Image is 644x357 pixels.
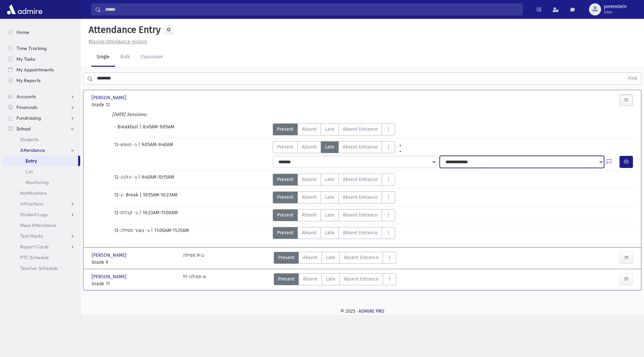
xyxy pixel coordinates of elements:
[273,141,406,153] div: AttTypes
[273,227,395,239] div: AttTypes
[604,9,627,15] span: User
[273,123,395,135] div: AttTypes
[277,229,293,236] span: Present
[92,252,128,259] span: [PERSON_NAME]
[25,158,37,164] span: Entry
[3,123,80,134] a: School
[359,308,384,314] a: ADMIRE PRO
[277,143,293,151] span: Present
[604,4,627,9] span: yorenstein
[273,191,395,203] div: AttTypes
[344,276,379,283] span: Absent Entrance
[274,273,396,287] div: AttTypes
[326,254,335,261] span: Late
[25,179,49,185] span: Monitoring
[343,143,378,151] span: Absent Entrance
[278,254,294,261] span: Present
[20,147,45,153] span: Attendance
[325,176,334,183] span: Late
[112,112,147,117] i: [DATE] Sessions:
[114,191,140,203] span: 12-ג- Break
[101,3,523,15] input: Search
[3,241,80,252] a: Report Cards
[138,174,142,186] span: |
[343,212,378,219] span: Absent Entrance
[20,212,48,218] span: Student Logs
[16,94,36,100] span: Accounts
[343,194,378,201] span: Absent Entrance
[3,188,80,198] a: Notifications
[16,56,35,62] span: My Tasks
[20,254,49,260] span: PTC Schedule
[92,280,176,287] span: Grade 11
[16,77,41,83] span: My Reports
[3,113,80,123] a: Fundraising
[142,141,173,153] span: 9:05AM-9:40AM
[20,201,43,207] span: Infractions
[325,194,334,201] span: Late
[86,24,161,36] h5: Attendance Entry
[114,227,151,239] span: 12-ג- באור תפילה
[302,126,317,133] span: Absent
[3,198,80,209] a: Infractions
[25,169,33,175] span: List
[3,91,80,102] a: Accounts
[3,64,80,75] a: My Appointments
[3,263,80,274] a: Teacher Schedule
[139,209,143,221] span: |
[3,209,80,220] a: Student Logs
[3,54,80,64] a: My Tasks
[395,141,406,146] a: All Prior
[303,276,318,283] span: Absent
[151,227,154,239] span: |
[325,126,334,133] span: Late
[277,176,293,183] span: Present
[326,276,335,283] span: Late
[3,27,80,38] a: Home
[3,166,80,177] a: List
[325,143,334,151] span: Late
[16,104,37,110] span: Financials
[142,174,174,186] span: 9:40AM-10:15AM
[20,265,58,271] span: Teacher Schedule
[20,190,47,196] span: Notifications
[115,48,135,67] a: Bulk
[92,101,176,108] span: Grade 12
[135,48,168,67] a: Classroom
[16,29,29,35] span: Home
[20,244,49,250] span: Report Cards
[395,146,406,152] a: All Later
[277,212,293,219] span: Present
[3,75,80,86] a: My Reports
[273,209,395,221] div: AttTypes
[143,123,174,135] span: 8:45AM-9:05AM
[138,141,142,153] span: |
[91,48,115,67] a: Single
[114,141,138,153] span: 12-ג- חומש
[86,39,147,45] a: Missing Attendance History
[277,126,293,133] span: Present
[3,102,80,113] a: Financials
[89,39,147,45] u: Missing Attendance History
[114,209,139,221] span: 12-ג- קהלת
[16,126,31,132] span: School
[143,209,178,221] span: 10:23AM-11:00AM
[273,174,395,186] div: AttTypes
[343,126,378,133] span: Absent Entrance
[302,176,317,183] span: Absent
[302,212,317,219] span: Absent
[302,229,317,236] span: Absent
[140,191,143,203] span: |
[343,229,378,236] span: Absent Entrance
[3,145,80,156] a: Attendance
[114,174,138,186] span: 12-ג- הלכה
[140,123,143,135] span: |
[3,231,80,241] a: Test Marks
[20,136,39,142] span: Students
[343,176,378,183] span: Absent Entrance
[16,115,41,121] span: Fundraising
[302,194,317,201] span: Absent
[3,156,78,166] a: Entry
[20,233,43,239] span: Test Marks
[92,259,176,266] span: Grade 9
